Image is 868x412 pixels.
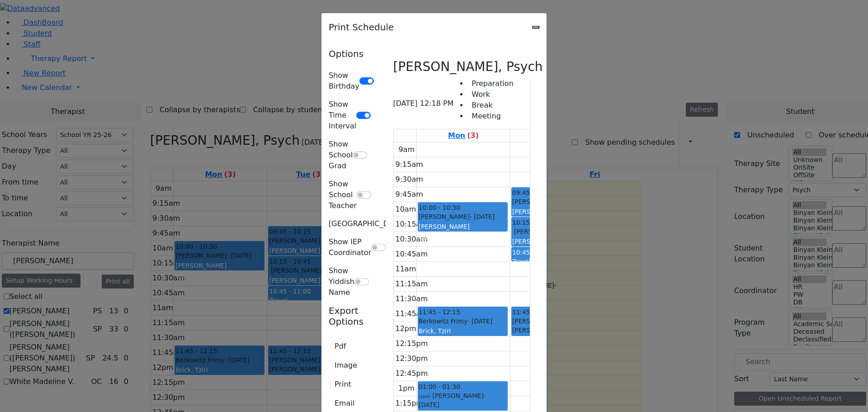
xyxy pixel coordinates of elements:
[419,232,507,242] div: Grade 8
[329,99,356,132] label: Show Time Interval
[512,218,554,227] span: 10:15 - 10:45
[329,338,352,355] button: Pdf
[329,218,405,229] label: [GEOGRAPHIC_DATA]
[394,234,430,245] div: 10:30am
[394,294,430,304] div: 11:30am
[512,257,600,266] div: Travel
[512,336,600,345] div: [PERSON_NAME]
[419,391,507,410] div: [PERSON_NAME]
[394,189,425,200] div: 9:45am
[329,48,373,59] h5: Options
[468,100,513,111] li: Break
[394,323,418,334] div: 12pm
[394,368,430,379] div: 12:45pm
[329,70,359,92] label: Show Birthday
[512,188,554,197] span: 09:45 - 10:15
[329,395,360,412] button: Email
[419,327,507,336] div: Brick, Tzirl
[512,237,600,246] div: [PERSON_NAME]
[419,392,486,408] span: - [DATE]
[329,179,357,211] label: Show School Teacher
[394,353,430,364] div: 12:30pm
[512,227,600,236] div: [PERSON_NAME]
[419,212,507,221] div: [PERSON_NAME]
[446,129,481,142] a: September 8, 2025
[419,203,460,212] span: 10:00 - 10:30
[512,249,554,256] span: 10:45 - 11:00
[329,305,373,327] h5: Export Options
[394,308,430,319] div: 11:45am
[393,98,454,109] span: [DATE] 12:18 PM
[419,394,431,399] span: (3xm)
[419,308,460,317] span: 11:45 - 12:15
[394,398,425,409] div: 1:15pm
[468,78,513,89] li: Preparation
[394,219,430,230] div: 10:15am
[394,174,425,185] div: 9:30am
[512,308,554,317] span: 11:45 - 12:15
[532,26,539,28] button: Close
[512,207,600,216] div: [PERSON_NAME]
[468,111,513,122] li: Meeting
[329,357,363,374] button: Image
[394,264,418,275] div: 11am
[329,265,354,298] label: Show Yiddish Name
[470,213,495,220] span: - [DATE]
[329,376,357,393] button: Print
[512,317,600,335] div: [PERSON_NAME] [PERSON_NAME]
[393,59,543,75] h3: [PERSON_NAME], Psych
[394,279,430,289] div: 11:15am
[512,197,600,206] div: [PERSON_NAME]
[468,89,513,100] li: Work
[396,144,416,155] div: 9am
[467,130,479,141] label: (3)
[396,383,416,394] div: 1pm
[329,139,353,171] label: Show School Grad
[394,338,430,349] div: 12:15pm
[512,346,600,355] div: Grade 10
[394,249,430,260] div: 10:45am
[419,222,507,231] div: [PERSON_NAME]
[329,20,394,34] h5: Print Schedule
[467,317,492,325] span: - [DATE]
[394,204,418,215] div: 10am
[419,382,460,391] span: 01:00 - 01:30
[394,159,425,170] div: 9:15am
[329,237,371,258] label: Show IEP Coordinator
[419,317,507,326] div: Berkowitz Frimy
